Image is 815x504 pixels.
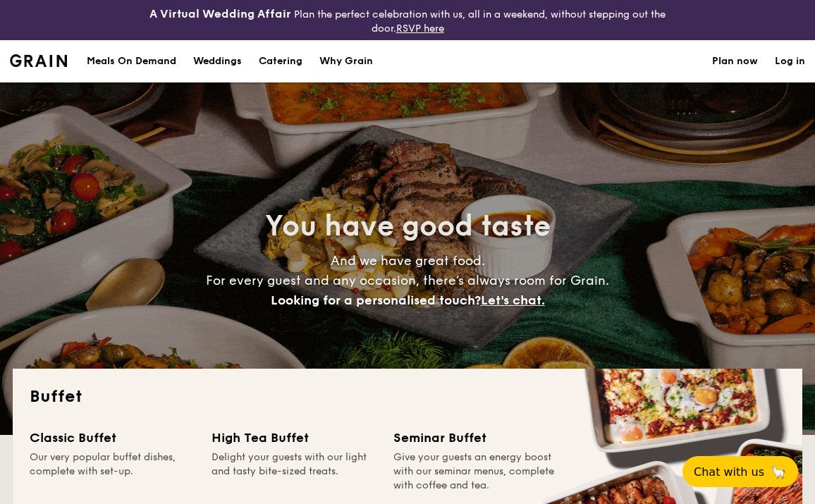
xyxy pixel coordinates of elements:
[10,54,67,67] img: Grain
[30,428,195,448] div: Classic Buffet
[311,40,381,82] a: Why Grain
[250,40,311,82] a: Catering
[259,40,302,82] h1: Catering
[481,293,545,308] span: Let's chat.
[770,464,787,480] span: 🦙
[319,40,373,82] div: Why Grain
[393,450,558,493] div: Give your guests an energy boost with our seminar menus, complete with coffee and tea.
[393,428,558,448] div: Seminar Buffet
[78,40,185,82] a: Meals On Demand
[396,23,444,35] a: RSVP here
[30,386,785,408] h2: Buffet
[185,40,250,82] a: Weddings
[694,465,764,479] span: Chat with us
[775,40,805,82] a: Log in
[193,40,242,82] div: Weddings
[136,6,680,35] div: Plan the perfect celebration with us, all in a weekend, without stepping out the door.
[30,450,195,493] div: Our very popular buffet dishes, complete with set-up.
[212,428,376,448] div: High Tea Buffet
[712,40,758,82] a: Plan now
[87,40,176,82] div: Meals On Demand
[10,54,67,67] a: Logotype
[682,456,798,487] button: Chat with us🦙
[212,450,376,493] div: Delight your guests with our light and tasty bite-sized treats.
[149,6,291,23] h4: A Virtual Wedding Affair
